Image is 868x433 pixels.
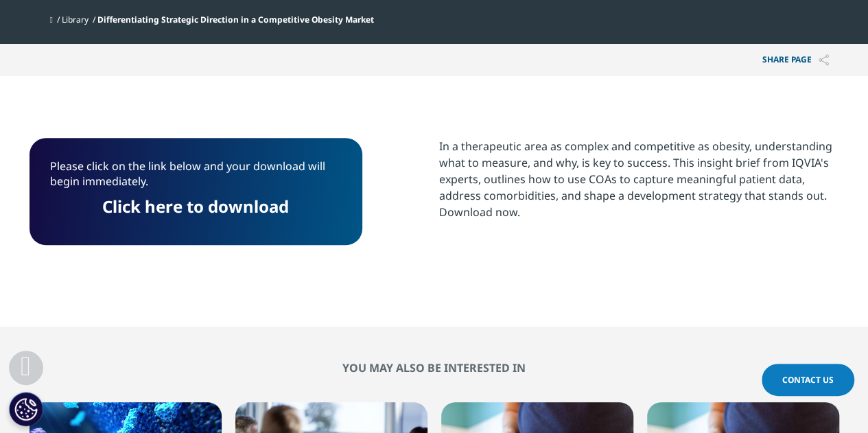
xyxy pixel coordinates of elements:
[819,54,829,66] img: Share PAGE
[762,364,854,396] a: Contact Us
[102,195,289,218] a: Click here to download
[62,14,89,25] a: Library
[50,159,342,199] p: Please click on the link below and your download will begin immediately.
[782,374,834,386] span: Contact Us
[97,14,374,25] span: Differentiating Strategic Direction in a Competitive Obesity Market
[9,392,43,426] button: Cookies Settings
[439,138,839,231] p: In a therapeutic area as complex and competitive as obesity, understanding what to measure, and w...
[752,44,839,76] button: Share PAGEShare PAGE
[30,361,839,375] h2: You may also be interested in
[752,44,839,76] p: Share PAGE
